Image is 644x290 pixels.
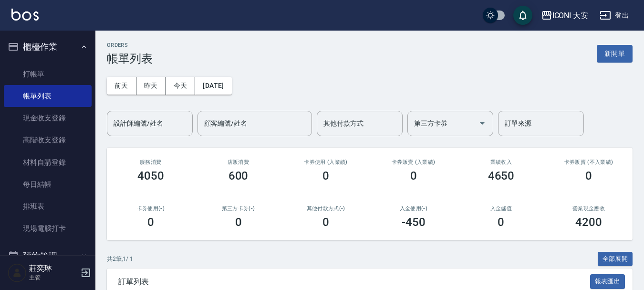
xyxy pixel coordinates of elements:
h3: 0 [235,215,242,229]
button: 前天 [107,77,136,95]
a: 現場電腦打卡 [4,217,92,239]
h3: 0 [322,215,329,229]
a: 報表匯出 [590,277,625,286]
h3: 0 [322,169,329,183]
h2: 營業現金應收 [556,205,621,212]
h3: 0 [147,215,154,229]
a: 高階收支登錄 [4,129,92,151]
button: Open [475,116,490,131]
button: 昨天 [136,77,166,95]
p: 主管 [29,273,78,282]
h3: -450 [402,215,426,229]
div: ICONI 大安 [552,10,589,21]
h3: 4650 [488,169,515,183]
button: 報表匯出 [590,274,625,289]
h2: 入金儲值 [469,205,534,212]
img: Logo [11,9,39,21]
a: 現金收支登錄 [4,107,92,129]
button: 預約管理 [4,244,92,269]
p: 共 2 筆, 1 / 1 [107,255,133,263]
a: 排班表 [4,195,92,217]
h3: 0 [410,169,417,183]
a: 材料自購登錄 [4,151,92,173]
h2: 其他付款方式(-) [293,205,358,212]
a: 帳單列表 [4,85,92,107]
button: [DATE] [195,77,231,95]
h2: 店販消費 [206,159,271,165]
button: ICONI 大安 [537,6,592,25]
button: 新開單 [597,45,633,63]
a: 新開單 [597,49,633,58]
h3: 服務消費 [118,159,183,165]
h3: 帳單列表 [107,52,153,65]
button: 今天 [166,77,196,95]
h3: 0 [585,169,592,183]
button: 登出 [596,7,633,24]
h2: 業績收入 [469,159,534,165]
button: 櫃檯作業 [4,34,92,59]
a: 每日結帳 [4,173,92,195]
h2: ORDERS [107,42,153,48]
h3: 0 [498,215,504,229]
button: 全部展開 [598,252,633,267]
h5: 莊奕琳 [29,264,78,273]
span: 訂單列表 [118,277,590,287]
h2: 卡券使用(-) [118,205,183,212]
h3: 600 [229,169,249,183]
h2: 卡券販賣 (不入業績) [556,159,621,165]
h2: 入金使用(-) [381,205,446,212]
h2: 卡券使用 (入業績) [293,159,358,165]
img: Person [8,263,27,282]
h3: 4200 [575,215,602,229]
h2: 第三方卡券(-) [206,205,271,212]
button: save [513,6,532,25]
h3: 4050 [137,169,164,183]
h2: 卡券販賣 (入業績) [381,159,446,165]
a: 打帳單 [4,63,92,85]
